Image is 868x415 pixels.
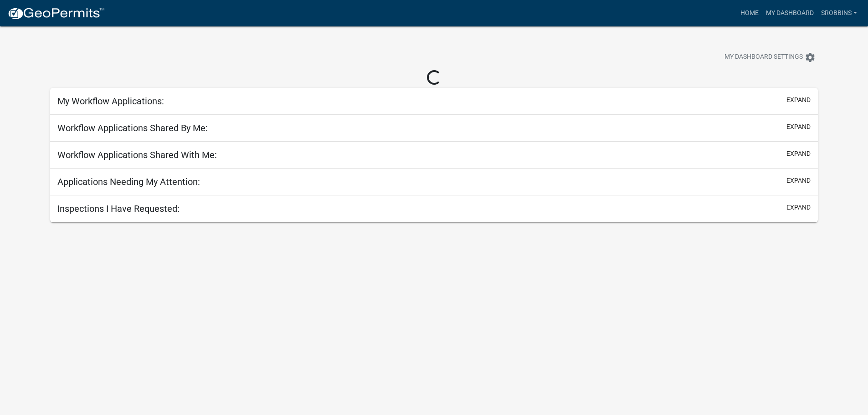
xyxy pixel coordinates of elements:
button: expand [786,203,811,212]
a: srobbins [817,5,861,22]
span: My Dashboard Settings [724,52,803,63]
i: settings [805,52,816,63]
a: My Dashboard [762,5,817,22]
h5: Inspections I Have Requested: [57,203,180,214]
button: expand [786,176,811,185]
a: Home [737,5,762,22]
h5: My Workflow Applications: [57,96,164,107]
button: expand [786,95,811,105]
button: My Dashboard Settingssettings [717,48,823,66]
button: expand [786,122,811,132]
h5: Workflow Applications Shared With Me: [57,149,217,160]
h5: Workflow Applications Shared By Me: [57,123,208,133]
h5: Applications Needing My Attention: [57,176,200,187]
button: expand [786,149,811,159]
